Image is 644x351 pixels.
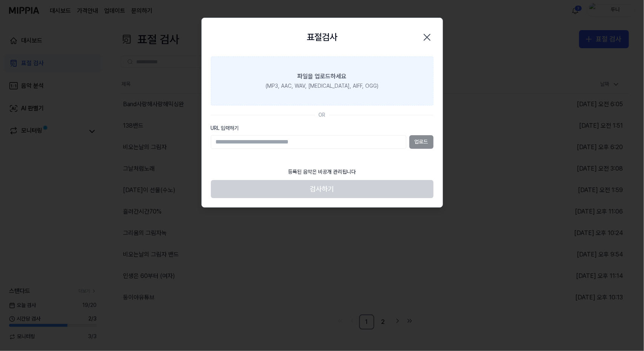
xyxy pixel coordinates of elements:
label: URL 입력하기 [211,125,433,132]
div: 등록된 음악은 비공개 관리됩니다 [284,164,361,180]
div: (MP3, AAC, WAV, [MEDICAL_DATA], AIFF, OGG) [266,82,378,90]
div: 파일을 업로드하세요 [298,72,347,81]
h2: 표절검사 [307,30,338,44]
div: OR [319,111,326,119]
